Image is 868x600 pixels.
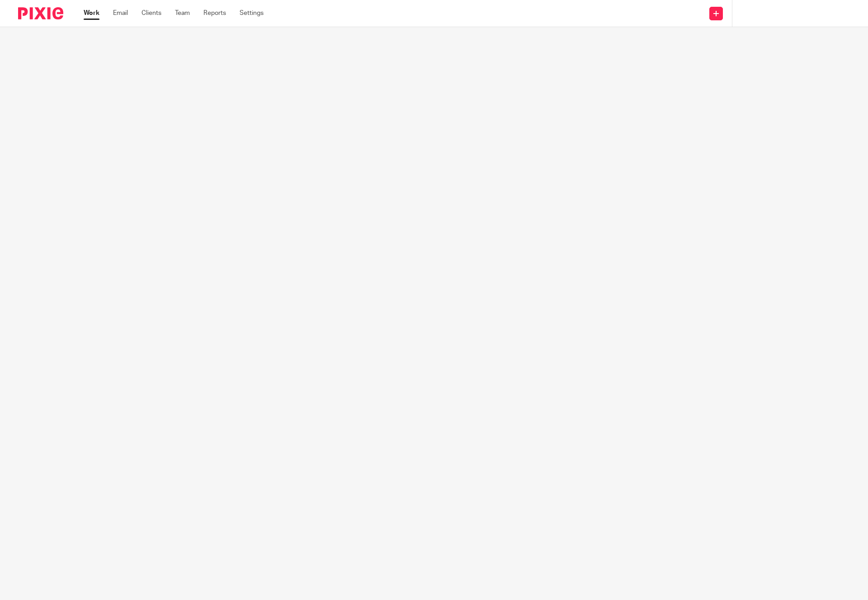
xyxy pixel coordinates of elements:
img: Pixie [18,7,63,19]
a: Work [84,9,99,18]
a: Settings [240,9,264,18]
a: Reports [203,9,226,18]
a: Clients [142,9,161,18]
a: Team [175,9,190,18]
a: Email [113,9,128,18]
